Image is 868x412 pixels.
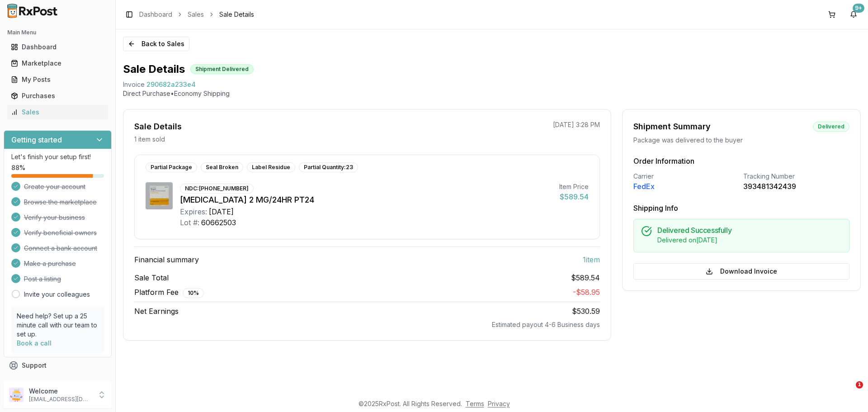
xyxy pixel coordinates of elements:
[201,162,243,172] div: Seal Broken
[139,10,172,19] a: Dashboard
[657,236,842,245] div: Delivered on [DATE]
[4,40,112,54] button: Dashboard
[24,228,97,237] span: Verify beneficial owners
[146,80,196,89] span: 290682a233e4
[633,203,849,213] h3: Shipping Info
[123,37,189,51] button: Back to Sales
[134,287,204,298] span: Platform Fee
[11,134,62,145] h3: Getting started
[813,122,849,132] div: Delivered
[219,10,254,19] span: Sale Details
[7,29,108,36] h2: Main Menu
[146,182,173,209] img: Neupro 2 MG/24HR PT24
[22,377,52,386] span: Feedback
[633,181,740,192] div: FedEx
[180,206,207,217] div: Expires:
[633,156,849,166] h3: Order Information
[553,120,600,129] p: [DATE] 3:28 PM
[559,191,589,202] div: $589.54
[7,55,108,71] a: Marketplace
[24,290,90,299] a: Invite your colleagues
[657,227,842,234] h5: Delivered Successfully
[24,213,85,222] span: Verify your business
[4,4,61,18] img: RxPost Logo
[299,162,358,172] div: Partial Quantity: 23
[188,10,204,19] a: Sales
[134,272,169,283] span: Sale Total
[134,320,600,329] div: Estimated payout 4-6 Business days
[17,312,99,339] p: Need help? Set up a 25 minute call with our team to set up.
[4,374,112,390] button: Feedback
[139,10,254,19] nav: breadcrumb
[572,307,600,316] span: $530.59
[7,104,108,120] a: Sales
[134,120,182,133] div: Sale Details
[488,400,510,407] a: Privacy
[4,105,112,119] button: Sales
[180,184,254,194] div: NDC: [PHONE_NUMBER]
[9,388,24,402] img: User avatar
[633,263,849,279] button: Download Invoice
[123,62,185,76] h1: Sale Details
[583,254,600,265] span: 1 item
[633,120,711,133] div: Shipment Summary
[856,381,863,388] span: 1
[29,396,92,403] p: [EMAIL_ADDRESS][DOMAIN_NAME]
[17,339,52,347] a: Book a call
[29,387,92,396] p: Welcome
[11,59,104,68] div: Marketplace
[466,400,484,407] a: Terms
[24,275,61,284] span: Post a listing
[123,80,145,89] div: Invoice
[190,64,254,74] div: Shipment Delivered
[7,39,108,55] a: Dashboard
[633,136,849,145] div: Package was delivered to the buyer
[853,4,864,13] div: 9+
[24,182,85,191] span: Create your account
[134,306,179,317] span: Net Earnings
[7,88,108,104] a: Purchases
[134,254,199,265] span: Financial summary
[743,181,849,192] div: 393481342439
[11,108,104,117] div: Sales
[24,244,97,253] span: Connect a bank account
[146,162,197,172] div: Partial Package
[4,72,112,87] button: My Posts
[571,272,600,283] span: $589.54
[559,182,589,191] div: Item Price
[11,91,104,100] div: Purchases
[180,194,552,206] div: [MEDICAL_DATA] 2 MG/24HR PT24
[201,217,236,228] div: 60662503
[11,163,25,172] span: 88 %
[4,89,112,103] button: Purchases
[573,288,600,297] span: - $58.95
[633,172,740,181] div: Carrier
[4,357,112,374] button: Support
[134,135,165,144] p: 1 item sold
[11,43,104,52] div: Dashboard
[837,381,859,403] iframe: Intercom live chat
[123,89,861,98] p: Direct Purchase • Economy Shipping
[24,198,97,207] span: Browse the marketplace
[11,75,104,84] div: My Posts
[209,206,234,217] div: [DATE]
[183,288,204,298] div: 10 %
[846,7,861,22] button: 9+
[7,71,108,88] a: My Posts
[247,162,295,172] div: Label Residue
[24,259,76,268] span: Make a purchase
[180,217,199,228] div: Lot #:
[743,172,849,181] div: Tracking Number
[4,56,112,71] button: Marketplace
[11,152,104,161] p: Let's finish your setup first!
